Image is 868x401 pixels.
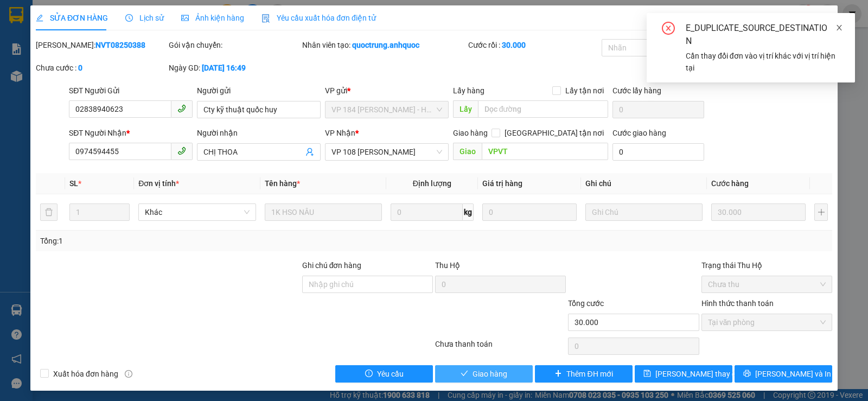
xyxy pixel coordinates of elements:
[325,129,355,137] span: VP Nhận
[711,179,749,188] span: Cước hàng
[169,62,299,74] div: Ngày GD:
[755,368,831,380] span: [PERSON_NAME] và In
[711,203,806,221] input: 0
[36,39,167,51] div: [PERSON_NAME]:
[708,276,826,292] span: Chưa thu
[701,259,832,271] div: Trạng thái Thu Hộ
[261,14,376,22] span: Yêu cầu xuất hóa đơn điện tử
[708,314,826,330] span: Tại văn phòng
[78,63,82,72] b: 0
[581,173,707,194] th: Ghi chú
[453,143,482,160] span: Giao
[478,100,609,118] input: Dọc đường
[500,127,608,139] span: [GEOGRAPHIC_DATA] tận nơi
[568,299,604,308] span: Tổng cước
[177,147,186,155] span: phone
[302,276,433,293] input: Ghi chú đơn hàng
[261,14,270,23] img: icon
[468,39,599,51] div: Cước rồi :
[335,365,433,383] button: exclamation-circleYêu cầu
[377,368,404,380] span: Yêu cầu
[125,14,164,22] span: Lịch sử
[735,365,832,383] button: printer[PERSON_NAME] và In
[482,179,522,188] span: Giá trị hàng
[125,14,133,22] span: clock-circle
[701,299,774,308] label: Hình thức thanh toán
[473,368,507,380] span: Giao hàng
[482,203,577,221] input: 0
[265,179,300,188] span: Tên hàng
[413,179,451,188] span: Định lượng
[36,14,43,22] span: edit
[302,39,467,51] div: Nhân viên tạo:
[461,370,468,378] span: check
[69,179,78,188] span: SL
[169,39,299,51] div: Gói vận chuyển:
[36,62,167,74] div: Chưa cước :
[453,129,488,137] span: Giao hàng
[554,370,562,378] span: plus
[40,235,336,247] div: Tổng: 1
[482,143,609,160] input: Dọc đường
[835,24,843,31] span: close
[265,203,382,221] input: VD: Bàn, Ghế
[181,14,244,22] span: Ảnh kiện hàng
[125,370,132,378] span: info-circle
[612,129,666,137] label: Cước giao hàng
[814,203,828,221] button: plus
[535,365,633,383] button: plusThêm ĐH mới
[69,85,193,97] div: SĐT Người Gửi
[138,179,179,188] span: Đơn vị tính
[145,204,249,220] span: Khác
[435,365,533,383] button: checkGiao hàng
[612,101,704,118] input: Cước lấy hàng
[463,203,474,221] span: kg
[177,104,186,113] span: phone
[365,370,373,378] span: exclamation-circle
[305,148,314,156] span: user-add
[686,22,842,48] div: E_DUPLICATE_SOURCE_DESTINATION
[655,368,742,380] span: [PERSON_NAME] thay đổi
[643,370,651,378] span: save
[453,86,484,95] span: Lấy hàng
[197,127,321,139] div: Người nhận
[743,370,751,378] span: printer
[49,368,123,380] span: Xuất hóa đơn hàng
[352,41,419,49] b: quoctrung.anhquoc
[40,203,58,221] button: delete
[435,261,460,270] span: Thu Hộ
[502,41,526,49] b: 30.000
[331,144,442,160] span: VP 108 Lê Hồng Phong - Vũng Tàu
[635,365,732,383] button: save[PERSON_NAME] thay đổi
[434,338,567,357] div: Chưa thanh toán
[453,100,478,118] span: Lấy
[331,101,442,118] span: VP 184 Nguyễn Văn Trỗi - HCM
[302,261,362,270] label: Ghi chú đơn hàng
[181,14,189,22] span: picture
[95,41,145,49] b: NVT08250388
[36,14,108,22] span: SỬA ĐƠN HÀNG
[585,203,703,221] input: Ghi Chú
[566,368,612,380] span: Thêm ĐH mới
[662,22,675,37] span: close-circle
[325,85,449,97] div: VP gửi
[69,127,193,139] div: SĐT Người Nhận
[561,85,608,97] span: Lấy tận nơi
[807,5,838,36] button: Close
[202,63,246,72] b: [DATE] 16:49
[612,86,661,95] label: Cước lấy hàng
[612,143,704,161] input: Cước giao hàng
[197,85,321,97] div: Người gửi
[686,50,842,74] div: Cần thay đổi đơn vào vị trí khác với vị trí hiện tại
